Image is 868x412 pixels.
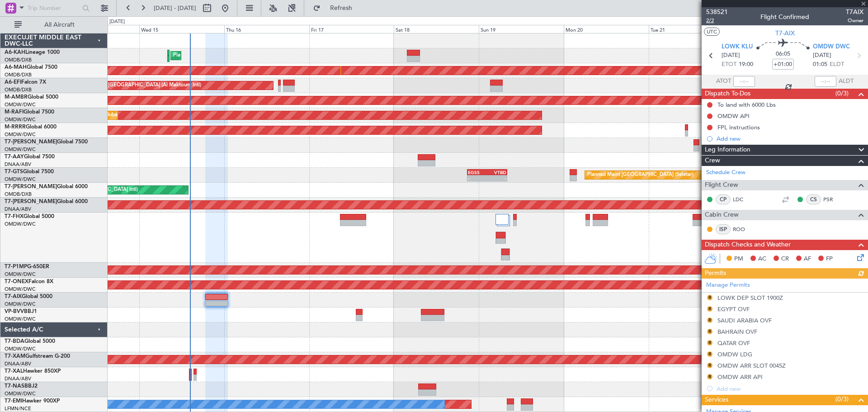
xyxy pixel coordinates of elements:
div: OMDW API [717,112,750,120]
span: ALDT [839,77,854,86]
a: T7-AIXGlobal 5000 [5,294,52,299]
a: OMDB/DXB [5,57,32,63]
span: VP-BVV [5,309,24,314]
span: T7-XAM [5,354,25,359]
span: T7-[PERSON_NAME] [5,184,57,189]
a: OMDB/DXB [5,86,32,93]
span: Refresh [322,5,360,11]
a: T7-[PERSON_NAME]Global 7500 [5,139,88,145]
span: M-RAFI [5,109,24,115]
div: [DATE] [109,18,125,26]
span: A6-KAH [5,50,25,55]
a: M-RAFIGlobal 7500 [5,109,54,115]
a: A6-KAHLineage 1000 [5,50,60,55]
a: LFMN/NCE [5,405,31,412]
div: Wed 15 [139,25,224,33]
a: PSR [823,195,844,204]
span: 19:00 [739,60,753,69]
span: [DATE] [722,51,740,60]
a: DNAA/ABV [5,360,31,367]
a: OMDW/DWC [5,271,36,278]
span: ELDT [830,60,844,69]
a: T7-NASBBJ2 [5,384,38,389]
a: OMDW/DWC [5,286,36,293]
a: DNAA/ABV [5,206,31,213]
span: T7-XAL [5,369,23,374]
span: (0/3) [835,89,849,98]
a: Schedule Crew [706,168,745,177]
div: Add new [717,135,863,142]
a: OMDW/DWC [5,346,36,352]
a: ROO [733,225,753,233]
span: T7-[PERSON_NAME] [5,199,57,204]
span: OMDW DWC [813,43,850,52]
span: T7-AIX [775,28,795,38]
a: OMDW/DWC [5,101,36,108]
a: DNAA/ABV [5,161,31,168]
span: [DATE] [813,51,831,60]
div: ISP [716,224,731,234]
span: T7-NAS [5,384,24,389]
span: ATOT [716,77,731,86]
div: Thu 16 [224,25,309,33]
button: All Aircraft [10,18,98,32]
span: T7-BDA [5,339,24,344]
span: CR [781,255,789,264]
a: T7-FHXGlobal 5000 [5,214,54,219]
a: T7-GTSGlobal 7500 [5,169,54,175]
a: DNAA/ABV [5,375,31,382]
a: T7-[PERSON_NAME]Global 6000 [5,184,88,189]
a: OMDW/DWC [5,146,36,153]
span: Dispatch Checks and Weather [705,240,791,250]
span: Leg Information [705,145,750,155]
span: (0/3) [835,394,849,404]
div: Sat 18 [394,25,479,33]
div: - [487,175,506,181]
span: T7-AIX [5,294,22,299]
a: OMDB/DXB [5,71,32,78]
div: To land with 6000 Lbs [717,101,776,109]
span: AC [758,255,766,264]
div: EGSS [468,170,487,175]
span: PM [734,255,743,264]
span: Cabin Crew [705,210,739,220]
div: Sun 19 [479,25,564,33]
span: M-RRRR [5,124,26,130]
a: A6-MAHGlobal 7500 [5,65,57,70]
span: T7-P1MP [5,264,27,270]
a: OMDW/DWC [5,221,36,227]
span: T7-GTS [5,169,23,175]
div: Planned Maint Dubai (Al Maktoum Intl) [71,109,160,122]
span: Crew [705,156,720,166]
a: OMDW/DWC [5,301,36,308]
span: T7-FHX [5,214,24,219]
a: OMDW/DWC [5,131,36,138]
span: FP [826,255,833,264]
div: FPL instructions [717,123,760,131]
a: OMDB/DXB [5,191,32,198]
div: Planned Maint [GEOGRAPHIC_DATA] (Seletar) [587,168,693,182]
span: 2/2 [706,17,728,24]
a: T7-EMIHawker 900XP [5,398,60,404]
span: 538521 [706,7,728,17]
span: AF [804,255,811,264]
div: Planned Maint Dubai (Al Maktoum Intl) [173,49,262,62]
span: Owner [846,17,863,24]
div: VTBD [487,170,506,175]
a: T7-[PERSON_NAME]Global 6000 [5,199,88,204]
input: Trip Number [28,1,80,15]
a: M-AMBRGlobal 5000 [5,95,58,100]
a: VP-BVVBBJ1 [5,309,37,314]
a: OMDW/DWC [5,390,36,397]
div: Tue 21 [649,25,734,33]
span: T7-[PERSON_NAME] [5,139,57,145]
div: Fri 17 [309,25,394,33]
div: CP [716,194,731,204]
a: T7-P1MPG-650ER [5,264,49,270]
span: Services [705,395,728,405]
div: CS [806,194,821,204]
span: Dispatch To-Dos [705,89,750,99]
span: ETOT [722,60,736,69]
span: M-AMBR [5,95,28,100]
a: OMDW/DWC [5,176,36,183]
